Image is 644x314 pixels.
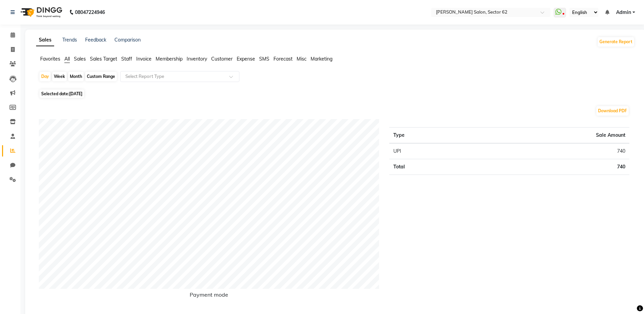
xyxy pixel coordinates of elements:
[156,56,183,62] span: Membership
[389,128,472,144] th: Type
[62,37,77,43] a: Trends
[136,56,152,62] span: Invoice
[36,34,54,46] a: Sales
[64,56,70,62] span: All
[472,128,629,144] th: Sale Amount
[596,106,629,116] button: Download PDF
[472,159,629,175] td: 740
[74,56,86,62] span: Sales
[311,56,332,62] span: Marketing
[389,159,472,175] td: Total
[273,56,293,62] span: Forecast
[90,56,117,62] span: Sales Target
[40,89,84,98] span: Selected date:
[616,9,631,16] span: Admin
[68,72,84,81] div: Month
[39,292,379,301] h6: Payment mode
[472,143,629,159] td: 740
[598,37,634,47] button: Generate Report
[17,3,64,22] img: logo
[69,91,82,96] span: [DATE]
[40,72,51,81] div: Day
[389,143,472,159] td: UPI
[75,3,105,22] b: 08047224946
[211,56,233,62] span: Customer
[40,56,60,62] span: Favorites
[259,56,269,62] span: SMS
[114,37,141,43] a: Comparison
[297,56,307,62] span: Misc
[85,72,117,81] div: Custom Range
[52,72,67,81] div: Week
[121,56,132,62] span: Staff
[187,56,207,62] span: Inventory
[85,37,106,43] a: Feedback
[237,56,255,62] span: Expense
